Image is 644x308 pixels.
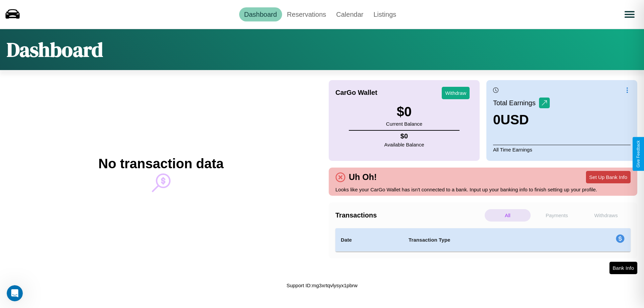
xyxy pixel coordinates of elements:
[384,132,424,140] h4: $ 0
[368,7,401,21] a: Listings
[98,156,223,171] h2: No transaction data
[239,7,282,21] a: Dashboard
[282,7,331,21] a: Reservations
[409,236,561,244] h4: Transaction Type
[7,36,103,63] h1: Dashboard
[286,281,358,290] p: Support ID: mg3xrtqvlysyx1pbrw
[583,209,629,222] p: Withdraws
[493,112,550,127] h3: 0 USD
[620,5,639,24] button: Open menu
[335,228,631,252] table: simple table
[331,7,368,21] a: Calendar
[386,104,422,119] h3: $ 0
[335,185,631,194] p: Looks like your CarGo Wallet has isn't connected to a bank. Input up your banking info to finish ...
[335,211,483,219] h4: Transactions
[493,97,539,109] p: Total Earnings
[493,145,631,154] p: All Time Earnings
[335,89,377,97] h4: CarGo Wallet
[345,172,380,182] h4: Uh Oh!
[442,87,470,99] button: Withdraw
[384,140,424,149] p: Available Balance
[636,140,641,168] div: Give Feedback
[534,209,580,222] p: Payments
[7,285,23,301] iframe: Intercom live chat
[485,209,531,222] p: All
[609,262,637,274] button: Bank Info
[586,171,631,183] button: Set Up Bank Info
[386,119,422,128] p: Current Balance
[341,236,398,244] h4: Date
